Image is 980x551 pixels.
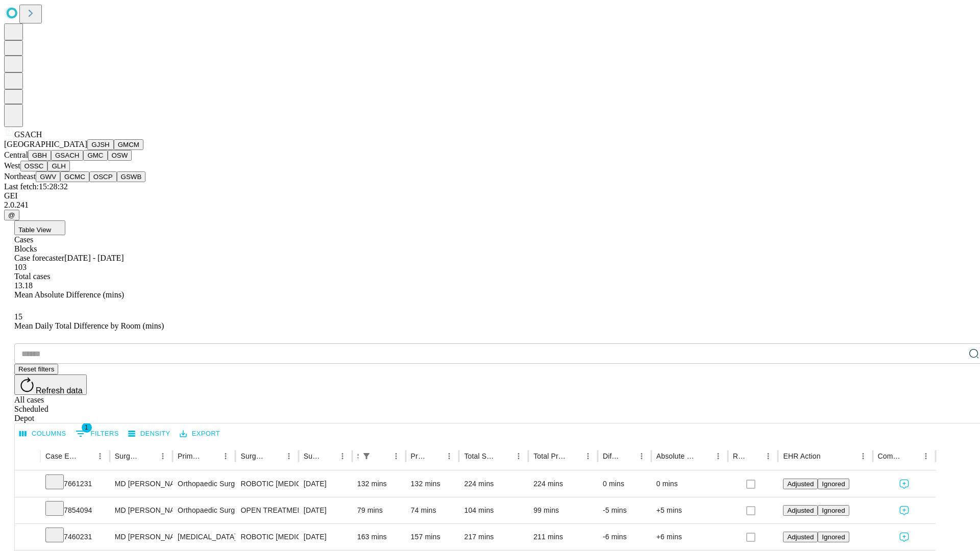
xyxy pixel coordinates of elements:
[878,452,903,460] div: Comments
[711,449,725,463] button: Menu
[115,524,167,550] div: MD [PERSON_NAME]
[79,449,93,463] button: Sort
[20,161,48,171] button: OSSC
[115,497,167,523] div: MD [PERSON_NAME] [PERSON_NAME] Md
[45,471,105,497] div: 7661231
[783,505,818,516] button: Adjusted
[178,452,203,460] div: Primary Service
[357,497,401,523] div: 79 mins
[783,532,818,542] button: Adjusted
[389,449,403,463] button: Menu
[411,524,454,550] div: 157 mins
[357,452,358,460] div: Scheduled In Room Duration
[117,171,146,182] button: GSWB
[4,210,19,220] button: @
[14,290,124,299] span: Mean Absolute Difference (mins)
[747,449,761,463] button: Sort
[411,452,427,460] div: Predicted In Room Duration
[64,254,124,262] span: [DATE] - [DATE]
[178,497,230,523] div: Orthopaedic Surgery
[787,507,814,514] span: Adjusted
[603,452,619,460] div: Difference
[822,507,845,514] span: Ignored
[603,471,646,497] div: 0 mins
[411,497,454,523] div: 74 mins
[114,139,143,150] button: GMCM
[156,449,170,463] button: Menu
[115,471,167,497] div: MD [PERSON_NAME]
[375,449,389,463] button: Sort
[359,449,374,463] button: Show filters
[783,452,820,460] div: EHR Action
[634,449,649,463] button: Menu
[357,471,401,497] div: 132 mins
[533,471,593,497] div: 224 mins
[45,452,78,460] div: Case Epic Id
[240,452,266,460] div: Surgery Name
[14,254,64,262] span: Case forecaster
[14,312,22,321] span: 15
[464,452,496,460] div: Total Scheduled Duration
[14,364,58,374] button: Reset filters
[656,497,723,523] div: +5 mins
[533,497,593,523] div: 99 mins
[411,471,454,497] div: 132 mins
[464,524,523,550] div: 217 mins
[73,425,121,442] button: Show filters
[14,130,42,139] span: GSACH
[20,502,35,520] button: Expand
[656,452,696,460] div: Absolute Difference
[304,452,320,460] div: Surgery Date
[36,386,83,395] span: Refresh data
[497,449,511,463] button: Sort
[818,505,849,516] button: Ignored
[60,171,89,182] button: GCMC
[787,533,814,541] span: Adjusted
[178,471,230,497] div: Orthopaedic Surgery
[36,171,60,182] button: GWV
[47,161,69,171] button: GLH
[464,497,523,523] div: 104 mins
[14,272,50,281] span: Total cases
[856,449,870,463] button: Menu
[442,449,456,463] button: Menu
[14,281,33,290] span: 13.18
[733,452,746,460] div: Resolved in EHR
[4,151,28,159] span: Central
[93,449,107,463] button: Menu
[620,449,634,463] button: Sort
[581,449,595,463] button: Menu
[818,479,849,489] button: Ignored
[45,497,105,523] div: 7854094
[282,449,296,463] button: Menu
[82,422,92,433] span: 1
[4,140,87,148] span: [GEOGRAPHIC_DATA]
[18,365,54,373] span: Reset filters
[4,191,976,201] div: GEI
[141,449,156,463] button: Sort
[511,449,526,463] button: Menu
[4,172,36,181] span: Northeast
[321,449,335,463] button: Sort
[45,524,105,550] div: 7460231
[533,524,593,550] div: 211 mins
[87,139,114,150] button: GJSH
[919,449,933,463] button: Menu
[822,480,845,488] span: Ignored
[822,533,845,541] span: Ignored
[761,449,775,463] button: Menu
[904,449,919,463] button: Sort
[8,211,15,219] span: @
[177,426,223,442] button: Export
[204,449,218,463] button: Sort
[335,449,350,463] button: Menu
[697,449,711,463] button: Sort
[14,263,27,271] span: 103
[603,497,646,523] div: -5 mins
[4,201,976,210] div: 2.0.241
[17,426,69,442] button: Select columns
[603,524,646,550] div: -6 mins
[656,471,723,497] div: 0 mins
[20,475,35,493] button: Expand
[51,150,83,161] button: GSACH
